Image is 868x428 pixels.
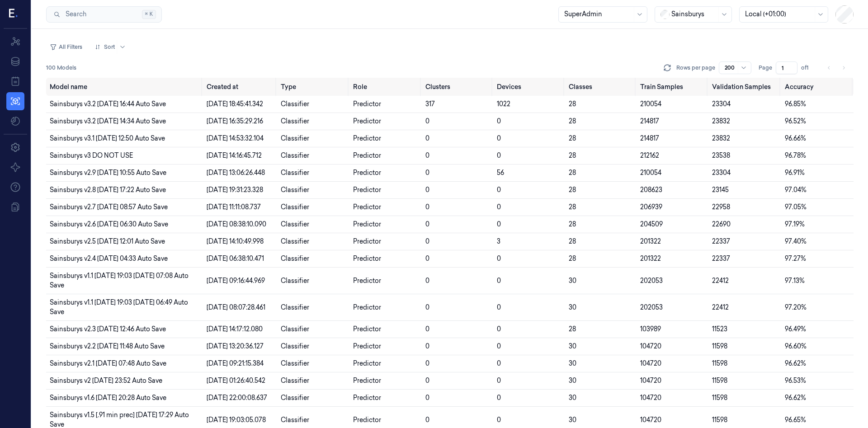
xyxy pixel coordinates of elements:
[46,6,162,23] button: Search⌘K
[46,64,76,72] span: 100 Models
[497,254,501,263] span: 0
[50,220,168,228] span: Sainsburys v2.6 [DATE] 06:30 Auto Save
[640,203,662,211] span: 206939
[823,61,850,74] nav: pagination
[785,203,807,211] span: 97.05%
[353,342,381,350] span: Predictor
[207,237,264,245] span: [DATE] 14:10:49.998
[425,134,429,142] span: 0
[281,203,309,211] span: Classifier
[281,134,309,142] span: Classifier
[353,359,381,367] span: Predictor
[569,342,576,350] span: 30
[50,272,189,289] span: Sainsburys v1.1 [DATE] 19:03 [DATE] 07:08 Auto Save
[569,237,576,245] span: 28
[422,78,493,96] th: Clusters
[281,394,309,402] span: Classifier
[785,134,806,142] span: 96.66%
[785,359,806,367] span: 96.62%
[712,203,730,211] span: 22958
[425,203,429,211] span: 0
[712,100,731,108] span: 23304
[281,416,309,424] span: Classifier
[207,359,264,367] span: [DATE] 09:21:15.384
[281,376,309,385] span: Classifier
[785,376,806,385] span: 96.53%
[569,359,576,367] span: 30
[349,78,422,96] th: Role
[712,325,727,333] span: 11523
[708,78,781,96] th: Validation Samples
[497,416,501,424] span: 0
[712,342,727,350] span: 11598
[569,220,576,228] span: 28
[353,237,381,245] span: Predictor
[353,220,381,228] span: Predictor
[565,78,637,96] th: Classes
[353,394,381,402] span: Predictor
[50,134,165,142] span: Sainsburys v3.1 [DATE] 12:50 Auto Save
[353,254,381,263] span: Predictor
[50,186,166,194] span: Sainsburys v2.8 [DATE] 17:22 Auto Save
[46,78,203,96] th: Model name
[281,254,309,263] span: Classifier
[759,64,772,72] span: Page
[640,100,661,108] span: 210054
[785,342,807,350] span: 96.60%
[50,237,165,245] span: Sainsburys v2.5 [DATE] 12:01 Auto Save
[281,237,309,245] span: Classifier
[569,169,576,177] span: 28
[425,169,429,177] span: 0
[281,303,309,311] span: Classifier
[712,359,727,367] span: 11598
[569,394,576,402] span: 30
[353,416,381,424] span: Predictor
[207,325,263,333] span: [DATE] 14:17:12.080
[497,100,510,108] span: 1022
[640,342,661,350] span: 104720
[207,134,264,142] span: [DATE] 14:53:32.104
[569,254,576,263] span: 28
[640,359,661,367] span: 104720
[281,169,309,177] span: Classifier
[712,394,727,402] span: 11598
[353,151,381,160] span: Predictor
[712,237,730,245] span: 22337
[712,220,731,228] span: 22690
[207,169,265,177] span: [DATE] 13:06:26.448
[569,416,576,424] span: 30
[207,342,264,350] span: [DATE] 13:20:36.127
[281,220,309,228] span: Classifier
[676,64,715,72] p: Rows per page
[281,277,309,285] span: Classifier
[640,186,662,194] span: 208623
[785,237,807,245] span: 97.40%
[207,220,266,228] span: [DATE] 08:38:10.090
[712,416,727,424] span: 11598
[425,359,429,367] span: 0
[50,254,168,263] span: Sainsburys v2.4 [DATE] 04:33 Auto Save
[62,9,86,19] span: Search
[712,254,730,263] span: 22337
[497,325,501,333] span: 0
[281,186,309,194] span: Classifier
[785,151,806,160] span: 96.78%
[50,151,133,160] span: Sainsburys v3 DO NOT USE
[425,151,429,160] span: 0
[207,203,261,211] span: [DATE] 11:11:08.737
[277,78,349,96] th: Type
[640,237,661,245] span: 201322
[785,220,805,228] span: 97.19%
[353,134,381,142] span: Predictor
[425,342,429,350] span: 0
[497,117,501,125] span: 0
[640,254,661,263] span: 201322
[207,394,267,402] span: [DATE] 22:00:08.637
[640,325,661,333] span: 103989
[640,151,659,160] span: 212162
[785,416,806,424] span: 96.65%
[425,220,429,228] span: 0
[785,100,806,108] span: 96.85%
[46,40,86,54] button: All Filters
[569,151,576,160] span: 28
